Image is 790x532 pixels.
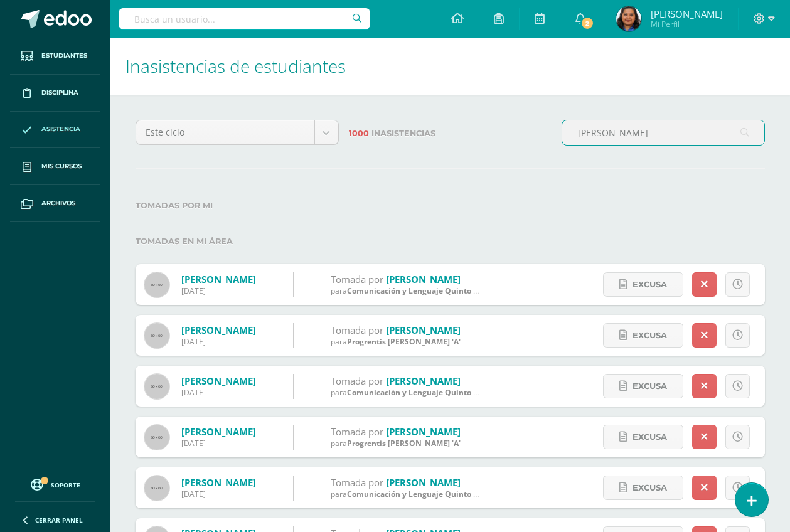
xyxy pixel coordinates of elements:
span: Tomada por [331,375,383,387]
span: Tomada por [331,476,383,489]
span: Inasistencias de estudiantes [125,54,346,78]
span: Soporte [51,481,80,489]
span: Comunicación y Lenguaje Quinto Primaria 'A' [347,387,516,398]
span: Tomada por [331,273,383,285]
a: [PERSON_NAME] [181,375,256,387]
span: Tomada por [331,425,383,438]
input: Busca un estudiante aquí... [562,120,764,145]
span: [PERSON_NAME] [651,8,723,20]
span: Tomada por [331,324,383,336]
span: Archivos [41,198,75,208]
label: Tomadas por mi [136,193,765,218]
img: 60x60 [144,476,169,501]
span: Estudiantes [41,51,87,61]
a: Asistencia [10,112,100,149]
span: Excusa [633,375,667,398]
span: Disciplina [41,88,78,98]
a: Excusa [603,272,683,297]
a: Soporte [15,476,95,492]
span: Excusa [633,425,667,449]
span: Mi Perfil [651,19,723,29]
div: para [331,438,461,449]
a: Estudiantes [10,38,100,75]
img: 60x60 [144,323,169,348]
span: Mis cursos [41,161,82,171]
a: Este ciclo [136,120,338,144]
a: [PERSON_NAME] [386,425,461,438]
a: Mis cursos [10,148,100,185]
img: 60x60 [144,425,169,450]
a: [PERSON_NAME] [181,476,256,489]
div: para [331,387,481,398]
span: Comunicación y Lenguaje Quinto Primaria 'A' [347,285,516,296]
span: Asistencia [41,124,80,134]
label: Tomadas en mi área [136,228,765,254]
div: [DATE] [181,336,256,347]
div: para [331,285,481,296]
span: Excusa [633,273,667,296]
a: Excusa [603,323,683,348]
a: [PERSON_NAME] [386,476,461,489]
a: Disciplina [10,75,100,112]
span: Excusa [633,324,667,347]
img: 95ff7255e5efb9ef498d2607293e1cff.png [616,6,641,31]
a: Archivos [10,185,100,222]
span: 2 [580,16,594,30]
a: Excusa [603,425,683,449]
a: [PERSON_NAME] [386,324,461,336]
div: [DATE] [181,387,256,398]
span: Progrentis [PERSON_NAME] 'A' [347,336,461,347]
div: [DATE] [181,489,256,499]
div: para [331,336,461,347]
span: Este ciclo [146,120,305,144]
div: [DATE] [181,438,256,449]
span: Comunicación y Lenguaje Quinto Primaria 'A' [347,489,516,499]
a: Excusa [603,476,683,500]
a: [PERSON_NAME] [386,375,461,387]
a: [PERSON_NAME] [181,324,256,336]
img: 60x60 [144,374,169,399]
div: [DATE] [181,285,256,296]
span: Inasistencias [371,129,435,138]
div: para [331,489,481,499]
span: Cerrar panel [35,516,83,524]
input: Busca un usuario... [119,8,370,29]
span: Excusa [633,476,667,499]
a: [PERSON_NAME] [181,425,256,438]
a: [PERSON_NAME] [181,273,256,285]
span: Progrentis [PERSON_NAME] 'A' [347,438,461,449]
span: 1000 [349,129,369,138]
a: Excusa [603,374,683,398]
img: 60x60 [144,272,169,297]
a: [PERSON_NAME] [386,273,461,285]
